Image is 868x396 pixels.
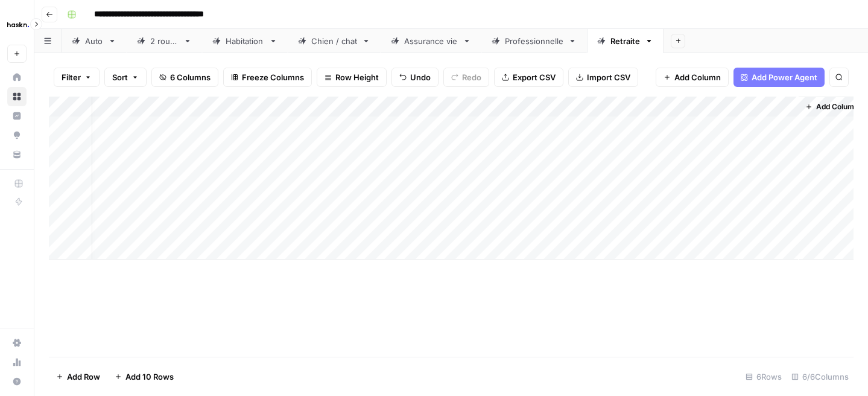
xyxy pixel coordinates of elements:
[288,29,381,53] a: Chien / chat
[67,371,100,383] span: Add Row
[49,367,107,386] button: Add Row
[752,71,817,83] span: Add Power Agent
[505,35,563,47] div: Professionnelle
[494,68,563,87] button: Export CSV
[404,35,458,47] div: Assurance vie
[381,29,481,53] a: Assurance vie
[7,87,27,106] a: Browse
[587,29,664,53] a: Retraite
[7,353,27,372] a: Usage
[610,35,640,47] div: Retraite
[656,68,729,87] button: Add Column
[7,14,29,36] img: Haskn Logo
[62,71,81,83] span: Filter
[107,367,181,386] button: Add 10 Rows
[223,68,312,87] button: Freeze Columns
[481,29,587,53] a: Professionnelle
[7,68,27,87] a: Home
[127,29,202,53] a: 2 roues
[741,367,787,386] div: 6 Rows
[443,68,489,87] button: Redo
[150,35,179,47] div: 2 roues
[7,126,27,145] a: Opportunities
[410,71,431,83] span: Undo
[7,10,27,40] button: Workspace: Haskn
[125,371,174,383] span: Add 10 Rows
[170,71,211,83] span: 6 Columns
[587,71,630,83] span: Import CSV
[335,71,379,83] span: Row Height
[311,35,357,47] div: Chien / chat
[226,35,264,47] div: Habitation
[85,35,103,47] div: Auto
[151,68,218,87] button: 6 Columns
[104,68,147,87] button: Sort
[7,372,27,391] button: Help + Support
[568,68,638,87] button: Import CSV
[7,333,27,353] a: Settings
[7,106,27,126] a: Insights
[242,71,304,83] span: Freeze Columns
[800,99,863,115] button: Add Column
[112,71,128,83] span: Sort
[513,71,556,83] span: Export CSV
[7,145,27,164] a: Your Data
[787,367,854,386] div: 6/6 Columns
[462,71,481,83] span: Redo
[54,68,100,87] button: Filter
[733,68,825,87] button: Add Power Agent
[674,71,721,83] span: Add Column
[62,29,127,53] a: Auto
[391,68,439,87] button: Undo
[202,29,288,53] a: Habitation
[816,101,858,112] span: Add Column
[317,68,387,87] button: Row Height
